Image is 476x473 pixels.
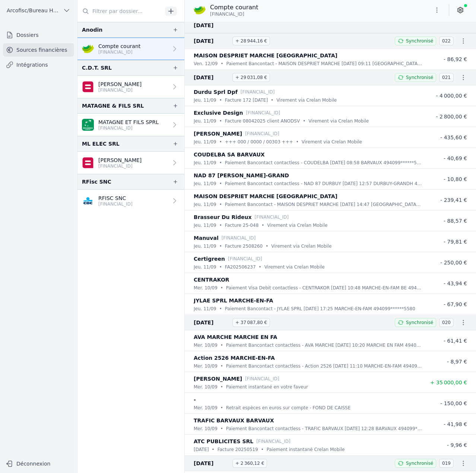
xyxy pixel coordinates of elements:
p: Virement via Crelan Mobile [271,242,331,250]
p: MAISON DESPRIET MARCHE [GEOGRAPHIC_DATA] [194,51,337,60]
span: - 43,94 € [444,280,467,286]
p: jeu. 11/09 [194,222,216,229]
div: • [220,404,223,412]
p: COUDELBA SA BARVAUX [194,150,265,159]
p: Facture 20250519 [218,446,258,453]
p: Paiement Bancontact - MAISON DESPRIET MARCHE [DATE] 14:47 [GEOGRAPHIC_DATA] 494099******5580 [225,201,422,208]
span: Arcofisc/Bureau Haot [7,7,60,14]
p: [FINANCIAL_ID] [241,88,275,96]
p: jeu. 11/09 [194,180,216,187]
p: MATAGNE ET FILS SPRL [98,118,159,126]
a: Compte courant [FINANCIAL_ID] [77,38,184,60]
p: mer. 10/09 [194,362,218,370]
p: jeu. 11/09 [194,96,216,104]
span: - 435,60 € [440,134,467,140]
span: + 37 087,80 € [232,318,270,327]
div: • [259,263,261,271]
p: ven. 12/09 [194,60,218,67]
span: 022 [439,36,454,45]
div: • [261,222,264,229]
div: • [219,222,222,229]
span: + 29 031,08 € [232,73,270,82]
p: [FINANCIAL_ID] [228,255,262,263]
div: • [219,305,222,312]
p: Paiement Bancontact contactless - TRAFIC BARVAUX [DATE] 12:28 BARVAUX 494099******5580 [226,425,422,432]
p: ATC PUBLICITES SRL [194,437,253,446]
img: CBC_CREGBEBB.png [82,195,94,207]
p: FA202506237 [225,263,256,271]
span: [DATE] [194,318,229,327]
p: [PERSON_NAME] [98,80,142,88]
span: - 9,96 € [447,442,467,448]
span: Synchronisé [406,320,433,326]
p: Paiement Bancontact contactless - Action 2526 [DATE] 11:10 MARCHE-EN-FAM 494099******4605 [226,362,422,370]
p: [FINANCIAL_ID] [98,49,140,55]
p: Paiement Visa Debit contactless - CENTRAKOR [DATE] 10:48 MARCHE-EN-FAM BE 494099******4605 [226,284,422,292]
div: • [219,138,222,146]
p: mer. 10/09 [194,284,218,292]
div: • [266,242,268,250]
p: [FINANCIAL_ID] [98,87,142,93]
span: - 61,41 € [444,338,467,344]
div: • [296,138,299,146]
div: MATAGNE & FILS SRL [82,101,144,110]
p: [FINANCIAL_ID] [245,375,279,382]
span: - 250,00 € [440,260,467,266]
img: crelan.png [194,4,206,16]
p: Durdu Sprl Dpf [194,88,238,96]
p: Compte courant [210,3,258,12]
p: jeu. 11/09 [194,201,216,208]
span: [DATE] [194,73,229,82]
div: ML ELEC SRL [82,139,120,148]
span: 020 [439,318,454,327]
img: belfius-1.png [82,81,94,93]
p: Action 2526 MARCHE-EN-FA [194,353,275,362]
p: Paiement Bancontact contactless - NAD 87 DURBUY [DATE] 12:57 DURBUY-GRANDH 494099******4605 [225,180,422,187]
p: Paiement Bancontact - JYLAE SPRL [DATE] 17:25 MARCHE-EN-FAM 494099******5580 [225,305,415,312]
div: RFisc SNC [82,177,111,186]
p: [DATE] [194,446,209,453]
a: Intégrations [3,58,74,72]
img: belfius-1.png [82,157,94,169]
p: Certigreen [194,254,225,263]
div: • [271,96,273,104]
p: [FINANCIAL_ID] [245,130,279,137]
p: Virement via Crelan Mobile [267,222,327,229]
span: [FINANCIAL_ID] [210,11,244,17]
span: - 41,98 € [444,421,467,427]
span: - 10,80 € [444,176,467,182]
a: Sources financières [3,43,74,57]
span: - 67,90 € [444,301,467,307]
button: Déconnexion [3,458,74,470]
p: [PERSON_NAME] [98,156,142,164]
p: Paiement instantané Crelan Mobile [267,446,345,453]
span: Synchronisé [406,38,433,44]
p: Paiement instantané en votre faveur [226,383,308,391]
p: NAD 87 [PERSON_NAME]-GRAND [194,171,289,180]
span: Synchronisé [406,460,433,466]
span: - 8,97 € [447,359,467,365]
p: jeu. 11/09 [194,263,216,271]
div: • [219,201,222,208]
p: [FINANCIAL_ID] [256,438,291,445]
div: • [303,117,305,125]
p: jeu. 11/09 [194,138,216,146]
p: jeu. 11/09 [194,159,216,166]
p: Facture 2508260 [225,242,263,250]
p: [PERSON_NAME] [194,374,242,383]
div: • [220,362,223,370]
div: C.D.T. SRL [82,63,112,72]
span: + 2 360,12 € [232,459,267,468]
span: - 150,00 € [440,400,467,406]
p: TRAFIC BARVAUX BARVAUX [194,416,274,425]
div: • [220,284,223,292]
p: jeu. 11/09 [194,242,216,250]
span: + 35 000,00 € [430,380,467,385]
a: Dossiers [3,28,74,42]
p: mer. 10/09 [194,383,218,391]
div: • [220,342,223,349]
span: [DATE] [194,36,229,45]
div: Anodin [82,25,102,34]
p: [FINANCIAL_ID] [246,109,280,117]
p: [FINANCIAL_ID] [222,234,256,242]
